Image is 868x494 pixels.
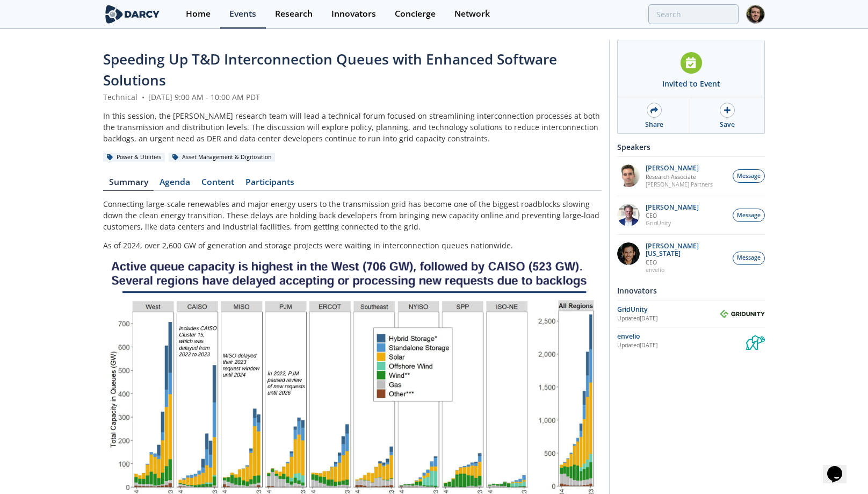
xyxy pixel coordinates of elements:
[648,4,739,24] input: Advanced Search
[646,212,699,219] p: CEO
[103,5,162,24] img: logo-wide.svg
[617,204,640,226] img: d42dc26c-2a28-49ac-afde-9b58c84c0349
[454,10,490,18] div: Network
[746,331,765,350] img: envelio
[617,341,746,350] div: Updated [DATE]
[720,120,735,130] div: Save
[737,172,761,181] span: Message
[617,242,640,265] img: 1b183925-147f-4a47-82c9-16eeeed5003c
[617,138,765,156] div: Speakers
[103,178,154,191] a: Summary
[196,178,240,191] a: Content
[617,281,765,300] div: Innovators
[617,314,720,323] div: Updated [DATE]
[103,198,602,232] p: Connecting large-scale renewables and major energy users to the transmission grid has become one ...
[646,164,713,172] p: [PERSON_NAME]
[823,451,857,483] iframe: chat widget
[186,10,211,18] div: Home
[662,78,720,89] div: Invited to Event
[617,332,746,341] div: envelio
[617,164,640,187] img: f1d2b35d-fddb-4a25-bd87-d4d314a355e9
[103,91,602,103] div: Technical [DATE] 9:00 AM - 10:00 AM PDT
[733,209,765,222] button: Message
[103,49,557,90] span: Speeding Up T&D Interconnection Queues with Enhanced Software Solutions
[737,254,761,262] span: Message
[720,310,765,318] img: GridUnity
[646,242,727,257] p: [PERSON_NAME][US_STATE]
[275,10,313,18] div: Research
[646,181,713,188] p: [PERSON_NAME] Partners
[103,153,165,162] div: Power & Utilities
[169,153,275,162] div: Asset Management & Digitization
[229,10,256,18] div: Events
[646,173,713,181] p: Research Associate
[617,304,765,323] a: GridUnity Updated[DATE] GridUnity
[646,259,727,266] p: CEO
[617,305,720,314] div: GridUnity
[103,110,602,144] div: In this session, the [PERSON_NAME] research team will lead a technical forum focused on streamlin...
[733,169,765,183] button: Message
[646,219,699,227] p: GridUnity
[645,120,663,130] div: Share
[140,92,146,102] span: •
[240,178,300,191] a: Participants
[617,331,765,350] a: envelio Updated[DATE] envelio
[103,240,602,251] p: As of 2024, over 2,600 GW of generation and storage projects were waiting in interconnection queu...
[733,252,765,265] button: Message
[646,204,699,211] p: [PERSON_NAME]
[395,10,436,18] div: Concierge
[154,178,196,191] a: Agenda
[646,266,727,274] p: envelio
[737,211,761,220] span: Message
[746,5,765,24] img: Profile
[331,10,376,18] div: Innovators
